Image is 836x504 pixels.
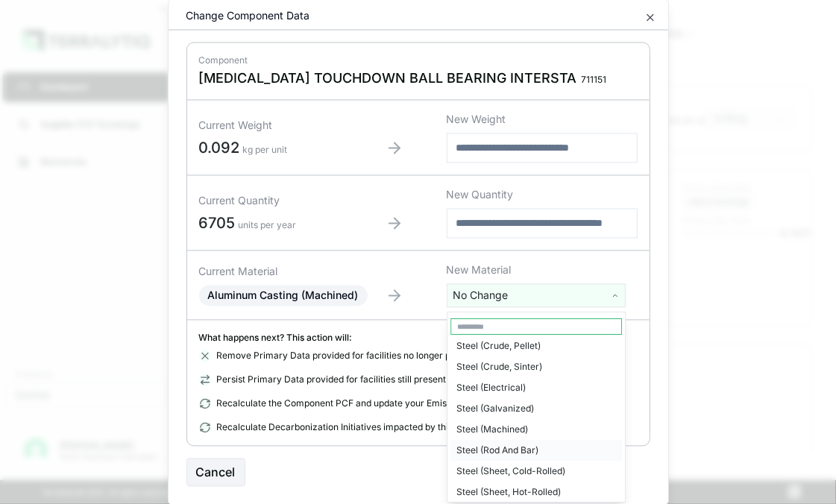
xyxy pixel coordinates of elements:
div: Steel (Sheet, Cold-Rolled) [450,461,622,482]
svg: View audit trail [406,265,418,277]
div: Steel (Crude, Sinter) [450,356,622,377]
div: Steel (Sheet, Hot-Rolled) [450,482,622,503]
div: Steel (Electrical) [450,377,622,398]
div: Steel (Crude, Pellet) [450,336,622,356]
div: Steel (Galvanized) [450,398,622,419]
span: 12.10 [375,262,403,280]
div: No Change [447,312,626,503]
sub: 2 [443,271,447,278]
span: kg CO e / kg [421,268,467,277]
div: Steel (Rod And Bar) [450,440,622,461]
div: Steel (Machined) [450,419,622,440]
